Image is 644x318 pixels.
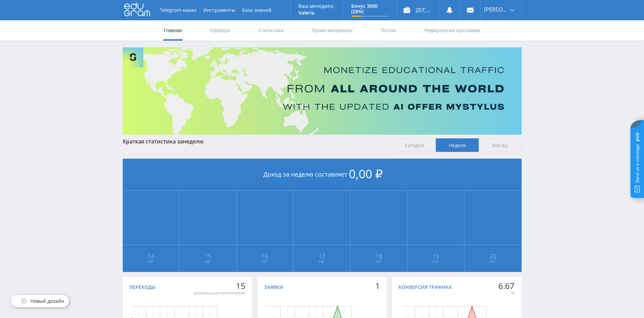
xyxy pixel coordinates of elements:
div: Заявки [264,285,283,290]
span: Авг [294,259,350,264]
span: 18 [351,253,407,259]
div: Конверсия трафика [399,285,452,290]
span: 15 [180,253,236,259]
span: Сегодня [393,138,436,152]
span: Новый дизайн [30,298,64,304]
p: Valeria [299,10,335,16]
span: Авг [465,259,521,264]
span: Неделя [436,138,479,152]
div: Переходы [129,285,156,290]
span: Авг [351,259,407,264]
span: неделю [183,138,204,145]
span: Авг [408,259,464,264]
a: Статистика [258,20,284,41]
div: 6.67 [498,281,515,291]
div: уникальных посетителей [194,290,245,296]
div: Доход за неделю составляет [123,159,522,191]
span: Месяц [479,138,522,152]
a: Потоки [380,20,397,41]
p: Бонус 3000 (28%) [351,3,388,14]
span: [PERSON_NAME] [484,7,508,12]
p: Ваш менеджер: [299,3,335,9]
span: 16 [237,253,293,259]
span: 20 [465,253,521,259]
span: 0,00 ₽ [349,166,383,182]
div: 1 [375,281,380,291]
div: % [498,290,515,296]
span: Авг [123,259,179,264]
span: 19 [408,253,464,259]
a: Промо-материалы [311,20,353,41]
span: Авг [180,259,236,264]
img: Banner [123,47,522,135]
span: 14 [123,253,179,259]
span: 17 [294,253,350,259]
a: Реферальная программа [424,20,481,41]
a: Главная [163,20,183,41]
div: Краткая статистика за [123,138,386,144]
a: Офферы [210,20,231,41]
div: 15 [194,281,245,291]
span: Авг [237,259,293,264]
